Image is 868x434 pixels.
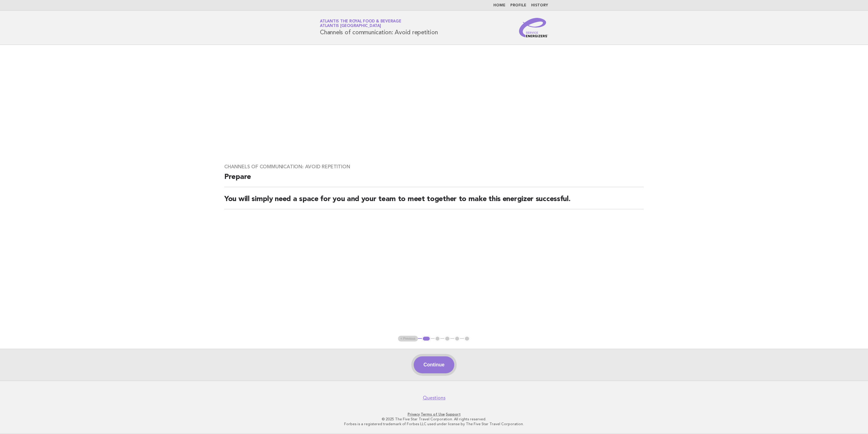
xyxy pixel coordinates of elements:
[408,412,420,416] a: Privacy
[531,4,548,7] a: History
[224,172,644,187] h2: Prepare
[421,412,445,416] a: Terms of Use
[224,164,644,170] h3: Channels of communication: Avoid repetition
[510,4,526,7] a: Profile
[423,395,446,401] a: Questions
[320,19,401,28] a: Atlantis the Royal Food & BeverageAtlantis [GEOGRAPHIC_DATA]
[249,412,619,417] p: · ·
[249,417,619,422] p: © 2025 The Five Star Travel Corporation. All rights reserved.
[446,412,461,416] a: Support
[320,20,438,35] h1: Channels of communication: Avoid repetition
[414,356,454,373] button: Continue
[519,18,548,37] img: Service Energizers
[493,4,505,7] a: Home
[224,194,644,209] h2: You will simply need a space for you and your team to meet together to make this energizer succes...
[422,336,431,342] button: 1
[249,422,619,426] p: Forbes is a registered trademark of Forbes LLC used under license by The Five Star Travel Corpora...
[320,24,381,28] span: Atlantis [GEOGRAPHIC_DATA]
